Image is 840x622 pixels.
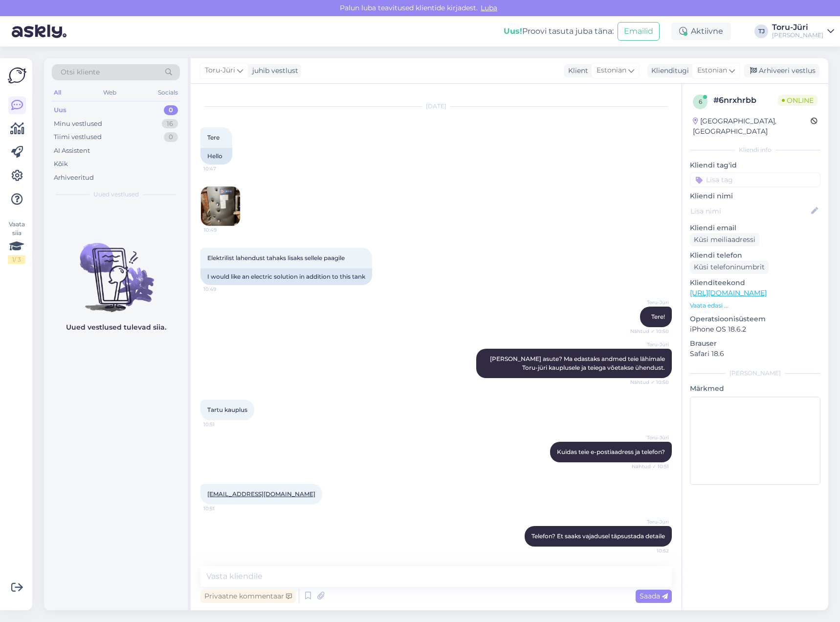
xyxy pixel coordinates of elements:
p: Kliendi email [690,223,820,233]
p: Klienditeekond [690,278,820,288]
span: Toru-Jüri [632,341,669,348]
span: Telefon? Et saaks vajadusel täpsustada detaile [531,532,665,540]
div: Arhiveeritud [54,173,94,183]
span: Nähtud ✓ 10:50 [630,379,669,386]
span: 10:51 [203,505,240,512]
div: 0 [164,132,178,142]
img: No chats [44,225,188,313]
div: [DATE] [200,102,672,111]
div: Tiimi vestlused [54,132,102,142]
input: Lisa nimi [690,206,809,216]
input: Lisa tag [690,172,820,187]
span: Tartu kauplus [207,406,247,413]
div: Küsi telefoninumbrit [690,261,769,274]
span: Saada [640,592,668,600]
div: Klienditugi [647,66,689,76]
div: Web [101,86,118,99]
span: Luba [478,3,500,12]
span: Tere! [651,313,665,320]
div: # 6nrxhrbb [713,95,778,106]
span: 10:47 [203,165,240,172]
div: All [52,86,63,99]
div: 1 / 3 [8,255,25,264]
button: Emailid [618,22,660,41]
span: Kuidas teie e-postiaadress ja telefon? [557,448,665,455]
span: Elektrilist lahendust tahaks lisaks sellele paagile [207,254,345,262]
span: Toru-Jüri [632,518,669,526]
div: 16 [162,119,178,129]
div: Socials [156,86,180,99]
div: Küsi meiliaadressi [690,233,759,246]
p: Märkmed [690,383,820,394]
div: AI Assistent [54,146,90,156]
img: Attachment [201,187,240,226]
div: Proovi tasuta juba täna: [504,25,614,37]
div: [PERSON_NAME] [772,31,823,39]
p: Kliendi telefon [690,250,820,261]
p: Brauser [690,338,820,349]
div: Minu vestlused [54,119,102,129]
span: Toru-Jüri [632,434,669,441]
div: Privaatne kommentaar [200,590,296,603]
div: Aktiivne [671,23,731,40]
span: Uued vestlused [93,190,139,199]
div: 0 [164,105,178,115]
div: Arhiveeri vestlus [744,64,819,77]
span: Otsi kliente [61,67,100,77]
p: Safari 18.6 [690,349,820,359]
span: Online [778,95,818,106]
span: Nähtud ✓ 10:51 [632,463,669,470]
div: [PERSON_NAME] [690,369,820,378]
p: Kliendi nimi [690,191,820,201]
div: Uus [54,105,66,115]
span: Tere [207,134,220,141]
a: [EMAIL_ADDRESS][DOMAIN_NAME] [207,490,315,498]
div: Hello [200,148,232,165]
a: Toru-Jüri[PERSON_NAME] [772,24,834,39]
div: Toru-Jüri [772,24,823,31]
a: [URL][DOMAIN_NAME] [690,288,767,297]
div: Klient [564,66,588,76]
span: Toru-Jüri [205,65,235,76]
span: Estonian [597,65,626,76]
span: Toru-Jüri [632,299,669,306]
div: juhib vestlust [248,66,298,76]
img: Askly Logo [8,66,26,85]
p: Kliendi tag'id [690,160,820,170]
span: 10:49 [203,286,240,293]
p: iPhone OS 18.6.2 [690,324,820,335]
span: 6 [699,98,702,105]
span: Estonian [697,65,727,76]
div: I would like an electric solution in addition to this tank [200,268,372,285]
p: Uued vestlused tulevad siia. [66,322,166,333]
p: Vaata edasi ... [690,301,820,310]
div: Kõik [54,159,68,169]
span: 10:52 [632,547,669,554]
span: 10:51 [203,421,240,428]
div: Kliendi info [690,145,820,154]
p: Operatsioonisüsteem [690,314,820,324]
div: TJ [754,24,768,38]
b: Uus! [504,26,522,36]
span: Nähtud ✓ 10:50 [630,328,669,335]
span: [PERSON_NAME] asute? Ma edastaks andmed teie lähimale Toru-jüri kauplusele ja teiega võetakse ühe... [490,355,666,371]
div: [GEOGRAPHIC_DATA], [GEOGRAPHIC_DATA] [693,116,811,137]
div: Vaata siia [8,220,25,264]
span: 10:49 [204,226,241,234]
